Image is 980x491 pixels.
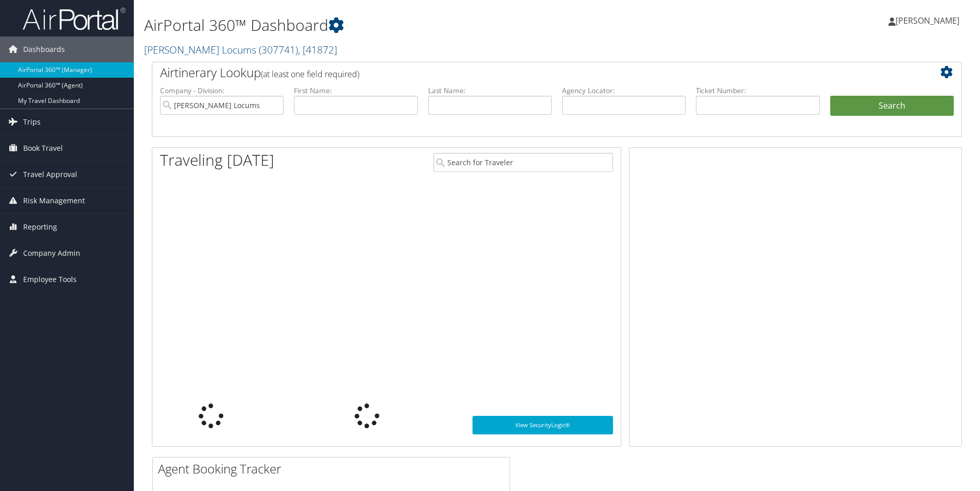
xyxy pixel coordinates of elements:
[472,416,613,434] a: View SecurityLogic®
[896,15,959,26] span: [PERSON_NAME]
[144,43,337,57] a: [PERSON_NAME] Locums
[23,37,65,62] span: Dashboards
[562,85,686,96] label: Agency Locator:
[144,14,694,36] h1: AirPortal 360™ Dashboard
[428,85,552,96] label: Last Name:
[160,149,274,171] h1: Traveling [DATE]
[23,109,41,135] span: Trips
[23,162,77,187] span: Travel Approval
[23,135,63,161] span: Book Travel
[23,7,126,31] img: airportal-logo.png
[160,64,886,81] h2: Airtinerary Lookup
[158,460,510,478] h2: Agent Booking Tracker
[259,43,298,57] span: ( 307741 )
[696,85,819,96] label: Ticket Number:
[23,267,77,292] span: Employee Tools
[160,85,284,96] label: Company - Division:
[433,153,613,172] input: Search for Traveler
[294,85,417,96] label: First Name:
[23,240,80,266] span: Company Admin
[23,214,57,240] span: Reporting
[298,43,337,57] span: , [ 41872 ]
[261,68,359,80] span: (at least one field required)
[830,96,954,116] button: Search
[888,5,970,36] a: [PERSON_NAME]
[23,188,85,214] span: Risk Management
